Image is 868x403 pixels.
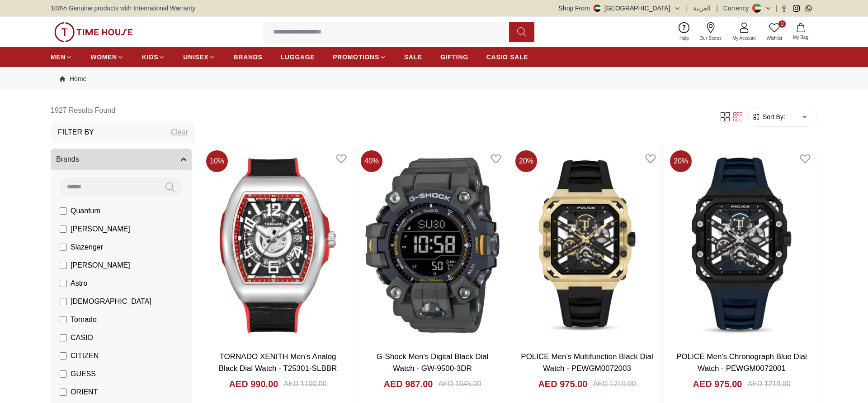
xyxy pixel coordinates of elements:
a: Home [60,74,86,83]
input: Quantum [60,207,67,215]
input: Tornado [60,316,67,323]
span: ORIENT [71,387,98,398]
h4: AED 975.00 [538,378,587,390]
span: 100% Genuine products with International Warranty [51,4,195,13]
div: AED 1219.00 [747,379,790,389]
span: UNISEX [183,53,208,62]
nav: Breadcrumb [51,67,817,91]
h4: AED 987.00 [383,378,433,390]
a: Facebook [781,5,788,12]
img: United Arab Emirates [594,5,601,12]
span: GUESS [71,369,96,379]
span: My Bag [789,34,812,41]
span: CASIO SALE [486,53,528,62]
a: Whatsapp [805,5,812,12]
input: Astro [60,280,67,287]
input: CASIO [60,334,67,341]
a: Help [674,20,694,43]
span: 0 [778,20,786,28]
img: TORNADO XENITH Men's Analog Black Dial Watch - T25301-SLBBR [203,147,353,344]
a: PROMOTIONS [333,49,386,65]
div: AED 1100.00 [283,379,326,389]
a: SALE [404,49,422,65]
span: My Account [729,35,759,42]
a: WOMEN [90,49,124,65]
h3: Filter By [58,127,94,138]
span: BRANDS [234,53,263,62]
a: Instagram [793,5,800,12]
input: ORIENT [60,389,67,396]
span: SALE [404,53,422,62]
span: GIFTING [440,53,468,62]
h4: AED 975.00 [693,378,742,390]
span: [PERSON_NAME] [71,224,130,235]
span: MEN [51,53,66,62]
h6: 1927 Results Found [51,100,195,121]
span: KIDS [142,53,158,62]
a: Our Stores [694,20,727,43]
span: [PERSON_NAME] [71,260,130,271]
span: Astro [71,278,87,289]
span: Help [676,35,693,42]
input: [PERSON_NAME] [60,262,67,269]
span: | [775,4,777,13]
span: WOMEN [90,53,117,62]
img: G-Shock Men's Digital Black Dial Watch - GW-9500-3DR [357,147,508,344]
span: | [716,4,718,13]
a: TORNADO XENITH Men's Analog Black Dial Watch - T25301-SLBBR [219,352,337,373]
div: Currency [723,4,753,13]
span: Our Stores [696,35,725,42]
button: Sort By: [752,112,785,121]
span: CASIO [71,332,93,343]
span: Tornado [71,314,97,325]
img: POLICE Men's Multifunction Black Dial Watch - PEWGM0072003 [512,147,662,344]
input: GUESS [60,370,67,378]
span: CITIZEN [71,350,99,361]
h4: AED 990.00 [229,378,278,390]
a: CASIO SALE [486,49,528,65]
input: CITIZEN [60,352,67,360]
a: MEN [51,49,72,65]
div: Clear [171,127,188,138]
span: 40 % [361,150,382,172]
button: Shop From[GEOGRAPHIC_DATA] [559,4,681,13]
button: العربية [693,4,711,13]
span: PROMOTIONS [333,53,379,62]
span: 20 % [515,150,537,172]
img: POLICE Men's Chronograph Blue Dial Watch - PEWGM0072001 [666,147,817,344]
span: [DEMOGRAPHIC_DATA] [71,296,151,307]
a: BRANDS [234,49,263,65]
img: ... [54,22,133,42]
span: Quantum [71,206,100,216]
input: [DEMOGRAPHIC_DATA] [60,298,67,305]
div: AED 1219.00 [593,379,636,389]
a: G-Shock Men's Digital Black Dial Watch - GW-9500-3DR [377,352,489,373]
a: POLICE Men's Multifunction Black Dial Watch - PEWGM0072003 [521,352,653,373]
a: UNISEX [183,49,215,65]
a: POLICE Men's Chronograph Blue Dial Watch - PEWGM0072001 [676,352,807,373]
button: My Bag [788,21,814,43]
span: Brands [56,154,79,165]
span: LUGGAGE [281,53,315,62]
a: KIDS [142,49,165,65]
button: Brands [51,149,192,170]
div: AED 1645.00 [438,379,481,389]
a: LUGGAGE [281,49,315,65]
a: GIFTING [440,49,468,65]
span: Slazenger [71,242,103,253]
a: 0Wishlist [761,20,788,43]
input: Slazenger [60,244,67,251]
span: 10 % [206,150,228,172]
span: 20 % [670,150,692,172]
input: [PERSON_NAME] [60,225,67,233]
span: Sort By: [761,112,785,121]
span: | [686,4,688,13]
span: Wishlist [763,35,786,42]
